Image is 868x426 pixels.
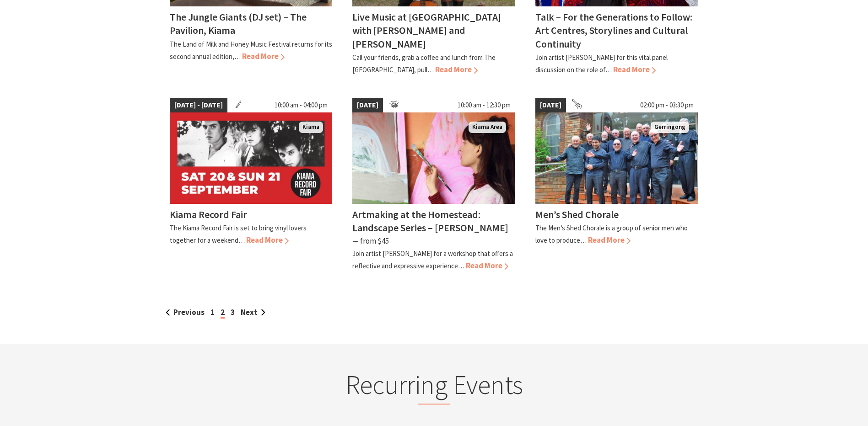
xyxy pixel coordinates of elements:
[221,307,225,319] span: 2
[242,51,285,61] span: Read More
[535,98,566,112] span: [DATE]
[352,53,496,74] p: Call your friends, grab a coffee and lunch from The [GEOGRAPHIC_DATA], pull…
[435,64,478,75] span: Read More
[352,112,515,204] img: Artist holds paint brush whilst standing with several artworks behind her
[241,307,265,317] a: Next
[535,112,698,204] img: Members of the Chorale standing on steps
[352,236,389,246] span: ⁠— from $45
[651,122,689,133] span: Gerringong
[613,64,656,75] span: Read More
[210,307,215,317] a: 1
[166,307,205,317] a: Previous
[352,249,513,270] p: Join artist [PERSON_NAME] for a workshop that offers a reflective and expressive experience…
[170,208,247,221] h4: Kiama Record Fair
[231,307,235,317] a: 3
[170,11,307,37] h4: The Jungle Giants (DJ set) – The Pavilion, Kiama
[636,98,698,112] span: 02:00 pm - 03:30 pm
[270,98,332,112] span: 10:00 am - 04:00 pm
[352,98,383,112] span: [DATE]
[170,224,307,245] p: The Kiama Record Fair is set to bring vinyl lovers together for a weekend…
[588,235,631,245] span: Read More
[299,122,323,133] span: Kiama
[352,11,501,50] h4: Live Music at [GEOGRAPHIC_DATA] with [PERSON_NAME] and [PERSON_NAME]
[453,98,515,112] span: 10:00 am - 12:30 pm
[352,208,508,234] h4: Artmaking at the Homestead: Landscape Series – [PERSON_NAME]
[170,98,333,272] a: [DATE] - [DATE] 10:00 am - 04:00 pm Kiama Kiama Record Fair The Kiama Record Fair is set to bring...
[535,53,668,74] p: Join artist [PERSON_NAME] for this vital panel discussion on the role of…
[535,98,698,272] a: [DATE] 02:00 pm - 03:30 pm Members of the Chorale standing on steps Gerringong Men’s Shed Chorale...
[535,11,692,50] h4: Talk – For the Generations to Follow: Art Centres, Storylines and Cultural Continuity
[469,122,506,133] span: Kiama Area
[466,261,508,271] span: Read More
[246,235,289,245] span: Read More
[170,40,332,61] p: The Land of Milk and Honey Music Festival returns for its second annual edition,…
[535,224,688,245] p: The Men’s Shed Chorale is a group of senior men who love to produce…
[535,208,619,221] h4: Men’s Shed Chorale
[170,98,227,112] span: [DATE] - [DATE]
[255,369,614,405] h2: Recurring Events
[352,98,515,272] a: [DATE] 10:00 am - 12:30 pm Artist holds paint brush whilst standing with several artworks behind ...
